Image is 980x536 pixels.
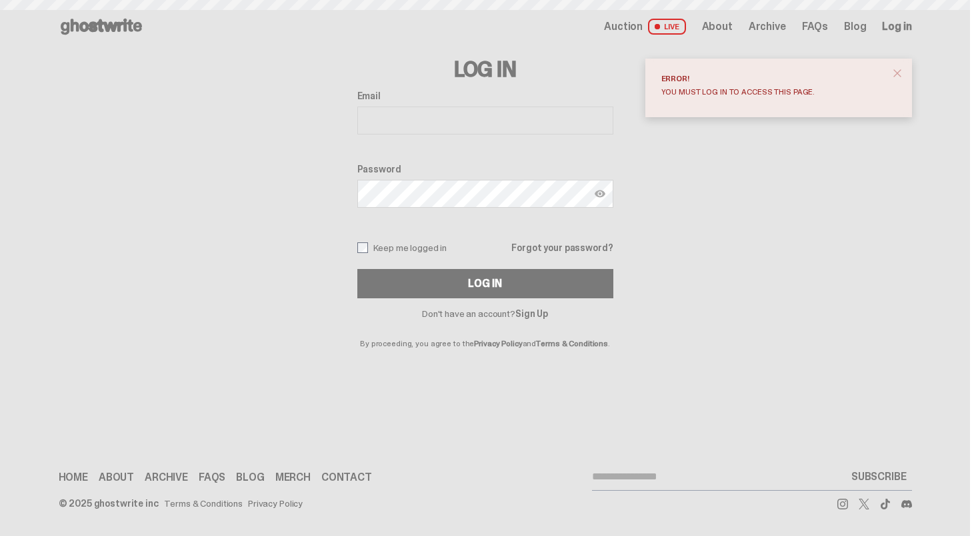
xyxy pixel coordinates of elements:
[474,338,522,349] a: Privacy Policy
[882,21,911,32] a: Log in
[145,472,188,483] a: Archive
[749,21,786,32] a: Archive
[275,472,311,483] a: Merch
[595,188,605,199] img: Show password
[802,21,828,32] a: FAQs
[59,499,159,508] div: © 2025 ghostwrite inc
[515,308,548,320] a: Sign Up
[702,21,733,32] a: About
[885,61,909,85] button: close
[99,472,134,483] a: About
[511,243,613,252] a: Forgot your password?
[661,75,885,83] div: Error!
[199,472,225,483] a: FAQs
[648,19,686,35] span: LIVE
[321,472,372,483] a: Contact
[468,278,501,289] div: Log In
[604,19,685,35] a: Auction LIVE
[164,499,243,508] a: Terms & Conditions
[536,338,608,349] a: Terms & Conditions
[357,309,613,318] p: Don't have an account?
[357,164,613,174] label: Password
[604,21,643,32] span: Auction
[357,242,368,253] input: Keep me logged in
[357,91,613,101] label: Email
[357,242,447,253] label: Keep me logged in
[357,59,613,80] h3: Log In
[236,472,264,483] a: Blog
[248,499,303,508] a: Privacy Policy
[357,269,613,298] button: Log In
[59,472,88,483] a: Home
[661,88,885,96] div: You must log in to access this page.
[844,21,866,32] a: Blog
[846,463,912,490] button: SUBSCRIBE
[357,318,613,348] p: By proceeding, you agree to the and .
